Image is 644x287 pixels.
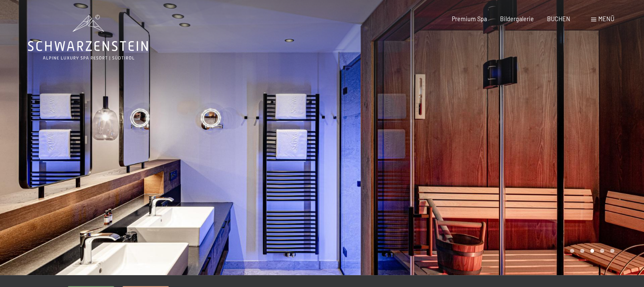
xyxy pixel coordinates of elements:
a: Bildergalerie [500,15,534,22]
a: BUCHEN [547,15,570,22]
span: Menü [598,15,614,22]
a: Premium Spa [452,15,487,22]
